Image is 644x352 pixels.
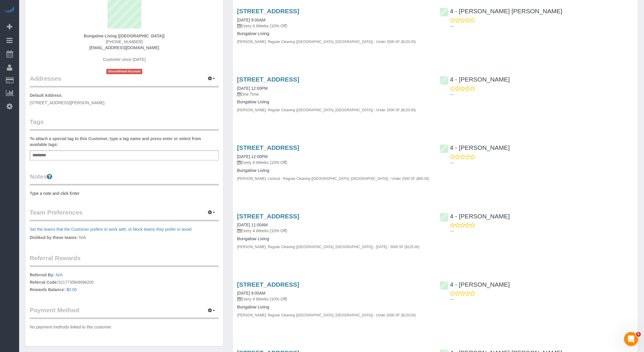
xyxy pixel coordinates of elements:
[440,8,562,14] a: 4 - [PERSON_NAME] [PERSON_NAME]
[30,92,63,98] label: Default Address:
[237,291,265,295] a: [DATE] 9:00AM
[30,287,65,293] label: Rewards Balance:
[636,332,641,337] span: 5
[237,236,431,241] h4: Bungalow Living
[30,254,219,267] legend: Referral Rewards
[84,34,165,38] strong: Bungalow Living ([GEOGRAPHIC_DATA])
[30,172,219,185] legend: Notes
[30,136,219,147] label: To attach a special tag to this Customer, type a tag name and press enter or select from availabl...
[624,332,638,346] iframe: Intercom live chat
[30,324,219,330] p: No payment methods linked to this customer.
[30,306,219,319] legend: Payment Method
[106,69,142,74] span: Unconfirmed Account
[450,23,633,29] p: ---
[4,6,15,14] img: Automaid Logo
[30,279,58,285] label: Referral Code:
[237,40,416,44] small: [PERSON_NAME]: Regular Cleaning ([GEOGRAPHIC_DATA], [GEOGRAPHIC_DATA]) - Under 2000 SF ($120.00)
[237,160,431,165] p: Every 4 Weeks (10% Off)
[30,190,219,196] pre: Type a note and click Enter
[237,223,268,227] a: [DATE] 11:00AM
[237,23,431,29] p: Every 4 Weeks (10% Off)
[237,168,431,173] h4: Bungalow Living
[30,208,219,221] legend: Team Preferences
[237,8,299,14] a: [STREET_ADDRESS]
[450,160,633,166] p: ---
[103,57,145,62] span: Customer since [DATE]
[450,296,633,302] p: ---
[237,76,299,83] a: [STREET_ADDRESS]
[237,228,431,234] p: Every 4 Weeks (10% Off)
[237,108,416,112] small: [PERSON_NAME]: Regular Cleaning ([GEOGRAPHIC_DATA], [GEOGRAPHIC_DATA]) - Under 2000 SF ($120.00)
[237,281,299,288] a: [STREET_ADDRESS]
[237,177,429,181] small: [PERSON_NAME]: Lockout - Regular Cleaning ([GEOGRAPHIC_DATA], [GEOGRAPHIC_DATA]) - Under 2000 SF ...
[67,287,77,292] a: $0.00
[440,213,510,220] a: 4 - [PERSON_NAME]
[237,296,431,302] p: Every 4 Weeks (10% Off)
[89,45,159,50] a: [EMAIL_ADDRESS][DOMAIN_NAME]
[30,227,191,232] a: Set the teams that the Customer prefers to work with, or block teams they prefer to avoid
[237,154,268,159] a: [DATE] 12:00PM
[30,235,78,240] label: Disliked by these teams:
[440,281,510,288] a: 4 - [PERSON_NAME]
[30,272,54,278] label: Referred By:
[237,99,431,104] h4: Bungalow Living
[440,144,510,151] a: 4 - [PERSON_NAME]
[56,273,62,277] a: N/A
[237,86,268,91] a: [DATE] 12:00PM
[79,235,86,240] span: N/A
[30,272,219,294] p: 5217735fe8996205
[237,213,299,220] a: [STREET_ADDRESS]
[440,76,510,83] a: 4 - [PERSON_NAME]
[237,31,431,36] h4: Bungalow Living
[30,117,219,131] legend: Tags
[237,305,431,310] h4: Bungalow Living
[30,100,105,105] span: [STREET_ADDRESS][PERSON_NAME]
[237,18,265,22] a: [DATE] 9:00AM
[237,144,299,151] a: [STREET_ADDRESS]
[450,92,633,97] p: ---
[237,313,416,317] small: [PERSON_NAME]: Regular Cleaning ([GEOGRAPHIC_DATA], [GEOGRAPHIC_DATA]) - Under 2000 SF ($120.00)
[237,91,431,97] p: One Time
[237,245,419,249] small: [PERSON_NAME]: Regular Cleaning ([GEOGRAPHIC_DATA], [GEOGRAPHIC_DATA]) - [DATE] - 3000 SF ($125.00)
[106,39,143,44] span: [PHONE_NUMBER]
[450,228,633,234] p: ---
